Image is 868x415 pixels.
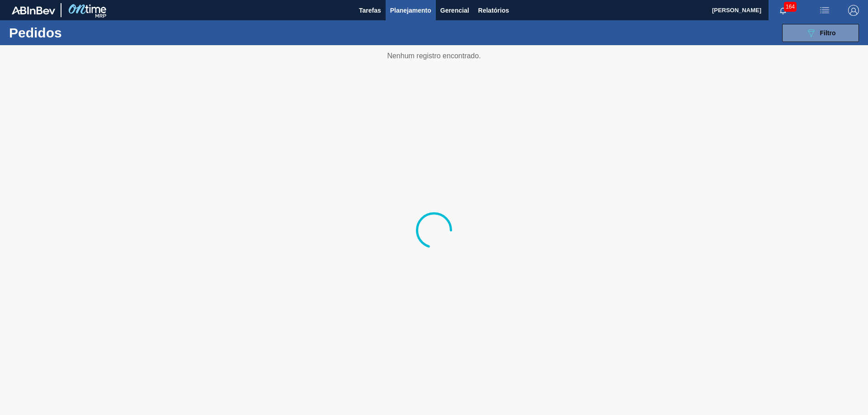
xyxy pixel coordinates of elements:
[390,5,431,16] span: Planejamento
[820,29,836,37] span: Filtro
[478,5,509,16] span: Relatórios
[848,5,859,16] img: Logout
[440,5,469,16] span: Gerencial
[784,2,797,12] span: 164
[9,28,144,38] h1: Pedidos
[819,5,830,16] img: userActions
[769,4,797,17] button: Notificações
[12,6,55,14] img: TNhmsLtSVTkK8tSr43FrP2fwEKptu5GPRR3wAAAABJRU5ErkJggg==
[782,24,859,42] button: Filtro
[359,5,381,16] span: Tarefas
